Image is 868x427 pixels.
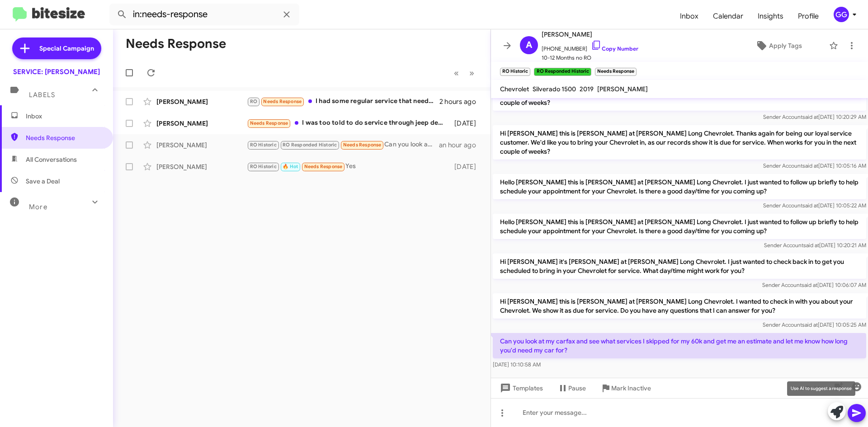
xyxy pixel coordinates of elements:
[126,37,226,51] h1: Needs Response
[706,3,750,29] a: Calendar
[580,85,594,93] span: 2019
[448,64,464,82] button: Previous
[39,44,94,53] span: Special Campaign
[283,142,337,148] span: RO Responded Historic
[493,214,866,239] p: Hello [PERSON_NAME] this is [PERSON_NAME] at [PERSON_NAME] Long Chevrolet. I just wanted to follo...
[493,333,866,358] p: Can you look at my carfax and see what services I skipped for my 60k and get me an estimate and l...
[802,202,818,209] span: said at
[542,29,638,40] span: [PERSON_NAME]
[450,162,483,171] div: [DATE]
[591,45,638,52] a: Copy Number
[449,64,480,82] nav: Page navigation example
[450,119,483,128] div: [DATE]
[834,7,849,22] div: GG
[26,177,60,186] span: Save a Deal
[469,67,474,79] span: »
[439,97,483,106] div: 2 hours ago
[802,282,817,288] span: said at
[493,293,866,319] p: Hi [PERSON_NAME] this is [PERSON_NAME] at [PERSON_NAME] Long Chevrolet. I wanted to check in with...
[803,242,819,249] span: said at
[156,119,247,128] div: [PERSON_NAME]
[156,141,247,150] div: [PERSON_NAME]
[611,380,651,396] span: Mark Inactive
[498,380,543,396] span: Templates
[250,142,277,148] span: RO Historic
[491,380,550,396] button: Templates
[156,162,247,171] div: [PERSON_NAME]
[568,380,586,396] span: Pause
[595,68,637,76] small: Needs Response
[250,99,257,104] span: RO
[493,253,866,279] p: Hi [PERSON_NAME] it's [PERSON_NAME] at [PERSON_NAME] Long Chevrolet. I just wanted to check back ...
[533,85,576,93] span: Silverado 1500
[464,64,480,82] button: Next
[673,3,706,29] a: Inbox
[526,38,532,52] span: A
[769,38,802,54] span: Apply Tags
[542,53,638,62] span: 10-12 Months no RO
[109,4,299,25] input: Search
[802,162,818,169] span: said at
[250,164,277,169] span: RO Historic
[247,140,439,150] div: Can you look at my carfax and see what services I skipped for my 60k and get me an estimate and l...
[763,321,866,328] span: Sender Account [DATE] 10:05:25 AM
[542,40,638,53] span: [PHONE_NUMBER]
[762,282,866,288] span: Sender Account [DATE] 10:06:07 AM
[26,133,103,142] span: Needs Response
[12,38,101,59] a: Special Campaign
[550,380,593,396] button: Pause
[493,125,866,160] p: Hi [PERSON_NAME] this is [PERSON_NAME] at [PERSON_NAME] Long Chevrolet. Thanks again for being ou...
[29,203,47,211] span: More
[763,162,866,169] span: Sender Account [DATE] 10:05:16 AM
[26,155,77,164] span: All Conversations
[763,202,866,209] span: Sender Account [DATE] 10:05:22 AM
[13,67,100,76] div: SERVICE: [PERSON_NAME]
[732,38,825,54] button: Apply Tags
[787,381,855,396] div: Use AI to suggest a response
[791,3,826,29] a: Profile
[750,3,791,29] a: Insights
[764,242,866,249] span: Sender Account [DATE] 10:20:21 AM
[597,85,648,93] span: [PERSON_NAME]
[304,164,343,169] span: Needs Response
[534,68,591,76] small: RO Responded Historic
[263,99,302,104] span: Needs Response
[247,118,450,128] div: I was too told to do service through jeep dealer ... at least until warranty factory warranty exp...
[593,380,658,396] button: Mark Inactive
[283,164,298,169] span: 🔥 Hot
[247,161,450,172] div: Yes
[493,361,541,368] span: [DATE] 10:10:58 AM
[247,96,439,107] div: I had some regular service that needed to be done
[500,68,530,76] small: RO Historic
[802,321,818,328] span: said at
[802,113,818,120] span: said at
[763,113,866,120] span: Sender Account [DATE] 10:20:29 AM
[343,142,382,148] span: Needs Response
[454,67,459,79] span: «
[26,112,103,121] span: Inbox
[826,7,858,22] button: GG
[493,174,866,199] p: Hello [PERSON_NAME] this is [PERSON_NAME] at [PERSON_NAME] Long Chevrolet. I just wanted to follo...
[500,85,529,93] span: Chevrolet
[29,91,55,99] span: Labels
[439,141,483,150] div: an hour ago
[156,97,247,106] div: [PERSON_NAME]
[250,120,288,126] span: Needs Response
